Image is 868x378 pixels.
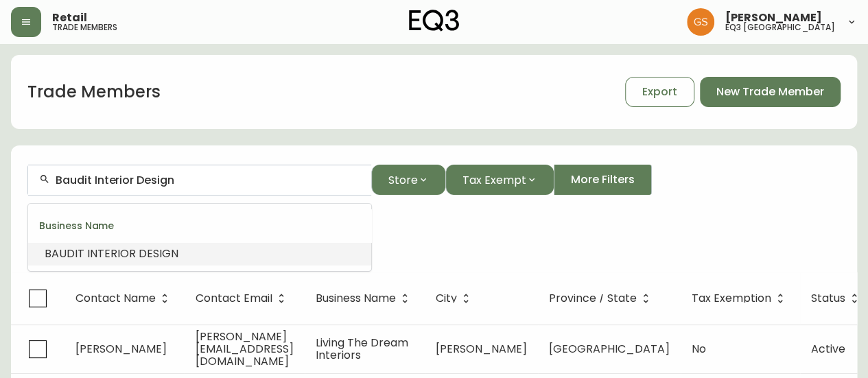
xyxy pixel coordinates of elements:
[725,12,822,23] span: [PERSON_NAME]
[436,294,457,303] span: City
[445,165,554,195] button: Tax Exempt
[409,10,460,32] img: logo
[371,165,445,195] button: Store
[642,84,677,99] span: Export
[625,77,694,107] button: Export
[716,84,824,99] span: New Trade Member
[692,294,771,303] span: Tax Exemption
[87,246,136,261] span: INTERIOR
[549,294,637,303] span: Province / State
[811,294,845,303] span: Status
[28,209,371,242] div: Business Name
[549,292,655,305] span: Province / State
[316,335,408,363] span: Living The Dream Interiors
[139,246,178,261] span: DESIGN
[692,341,706,357] span: No
[811,341,845,357] span: Active
[725,23,835,32] h5: eq3 [GEOGRAPHIC_DATA]
[196,329,294,369] span: [PERSON_NAME][EMAIL_ADDRESS][DOMAIN_NAME]
[75,341,167,357] span: [PERSON_NAME]
[549,341,670,357] span: [GEOGRAPHIC_DATA]
[56,174,360,187] input: Search
[52,12,87,23] span: Retail
[692,292,789,305] span: Tax Exemption
[571,172,635,187] span: More Filters
[436,341,527,357] span: [PERSON_NAME]
[75,292,174,305] span: Contact Name
[700,77,841,107] button: New Trade Member
[554,165,652,195] button: More Filters
[196,294,272,303] span: Contact Email
[196,292,290,305] span: Contact Email
[462,172,526,189] span: Tax Exempt
[45,246,84,261] span: BAUDIT
[316,294,396,303] span: Business Name
[27,80,161,104] h1: Trade Members
[436,292,475,305] span: City
[75,294,156,303] span: Contact Name
[687,8,714,36] img: 6b403d9c54a9a0c30f681d41f5fc2571
[388,172,418,189] span: Store
[52,23,117,32] h5: trade members
[811,292,863,305] span: Status
[316,292,414,305] span: Business Name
